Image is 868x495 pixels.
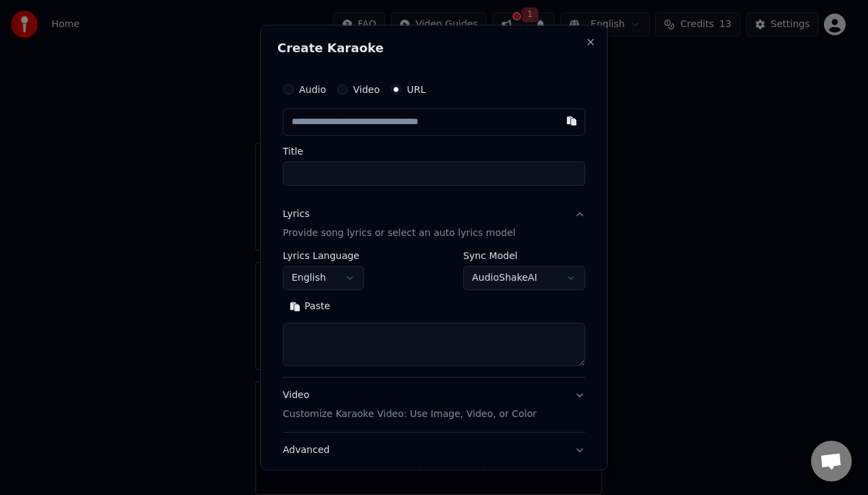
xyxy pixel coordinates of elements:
button: VideoCustomize Karaoke Video: Use Image, Video, or Color [283,377,585,431]
h2: Create Karaoke [277,42,591,54]
button: Paste [283,295,337,317]
label: Audio [299,85,326,94]
p: Customize Karaoke Video: Use Image, Video, or Color [283,407,536,420]
label: URL [407,85,426,94]
div: Video [283,388,536,420]
label: Title [283,146,585,156]
p: Provide song lyrics or select an auto lyrics model [283,226,515,239]
button: Advanced [283,432,585,467]
button: LyricsProvide song lyrics or select an auto lyrics model [283,197,585,251]
label: Sync Model [463,250,585,260]
div: LyricsProvide song lyrics or select an auto lyrics model [283,250,585,376]
div: Lyrics [283,207,309,221]
label: Video [353,85,380,94]
label: Lyrics Language [283,250,364,260]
